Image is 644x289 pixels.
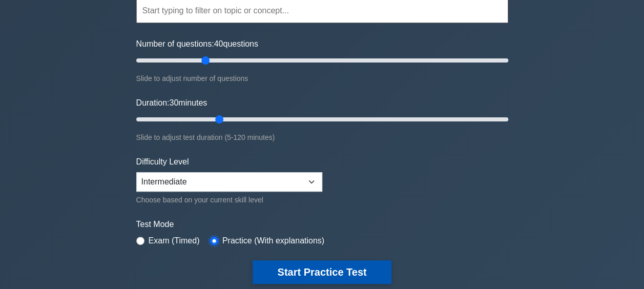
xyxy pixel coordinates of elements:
[136,38,258,50] label: Number of questions: questions
[136,194,322,206] div: Choose based on your current skill level
[149,235,200,247] label: Exam (Timed)
[136,97,207,109] label: Duration: minutes
[136,72,508,85] div: Slide to adjust number of questions
[169,98,178,107] span: 30
[253,260,391,284] button: Start Practice Test
[214,39,223,48] span: 40
[136,218,508,231] label: Test Mode
[222,235,324,247] label: Practice (With explanations)
[136,156,189,168] label: Difficulty Level
[136,131,508,143] div: Slide to adjust test duration (5-120 minutes)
